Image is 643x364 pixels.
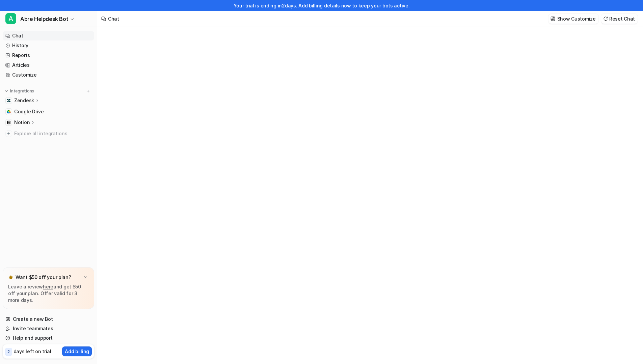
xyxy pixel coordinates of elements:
[7,110,11,114] img: Google Drive
[14,108,44,115] span: Google Drive
[7,99,11,103] img: Zendesk
[5,130,12,137] img: explore all integrations
[62,346,92,356] button: Add billing
[298,3,340,8] a: Add billing details
[14,348,51,355] p: days left on trial
[3,70,94,80] a: Customize
[3,41,94,50] a: History
[3,60,94,70] a: Articles
[3,314,94,324] a: Create a new Bot
[14,128,91,139] span: Explore all integrations
[3,129,94,138] a: Explore all integrations
[3,324,94,333] a: Invite teammates
[551,16,555,21] img: customize
[3,51,94,60] a: Reports
[7,120,11,124] img: Notion
[65,348,89,355] p: Add billing
[3,333,94,343] a: Help and support
[3,107,94,116] a: Google DriveGoogle Drive
[86,89,90,93] img: menu_add.svg
[557,15,596,22] p: Show Customize
[5,13,16,24] span: A
[10,88,34,94] p: Integrations
[3,88,36,94] button: Integrations
[4,89,9,93] img: expand menu
[108,15,119,22] div: Chat
[8,283,89,304] p: Leave a review and get $50 off your plan. Offer valid for 3 more days.
[548,14,598,24] button: Show Customize
[601,14,638,24] button: Reset Chat
[83,275,87,280] img: x
[14,97,34,104] p: Zendesk
[8,275,14,280] img: star
[603,16,608,21] img: reset
[3,31,94,40] a: Chat
[7,349,10,355] p: 2
[43,284,53,289] a: here
[14,119,30,126] p: Notion
[16,274,71,281] p: Want $50 off your plan?
[20,14,68,24] span: Abre Helpdesk Bot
